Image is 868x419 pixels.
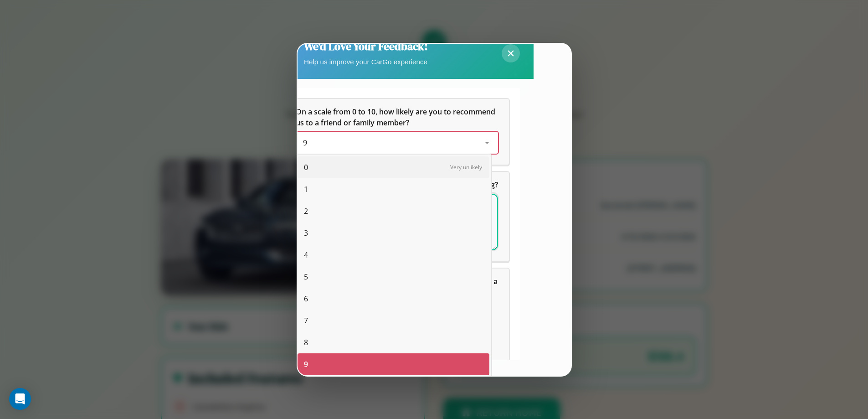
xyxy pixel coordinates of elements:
span: 5 [304,271,308,282]
div: 0 [298,156,489,178]
div: 2 [298,200,489,222]
div: 1 [298,178,489,200]
span: 1 [304,184,308,195]
span: Very unlikely [450,163,482,171]
div: On a scale from 0 to 10, how likely are you to recommend us to a friend or family member? [285,99,509,165]
div: 8 [298,331,489,353]
span: What can we do to make your experience more satisfying? [296,180,498,190]
div: 9 [298,353,489,375]
span: On a scale from 0 to 10, how likely are you to recommend us to a friend or family member? [296,107,497,128]
span: 9 [303,138,307,148]
div: 3 [298,222,489,244]
h5: On a scale from 0 to 10, how likely are you to recommend us to a friend or family member? [296,106,498,128]
div: On a scale from 0 to 10, how likely are you to recommend us to a friend or family member? [296,132,498,154]
div: 6 [298,288,489,310]
span: 3 [304,228,308,238]
div: Open Intercom Messenger [9,388,31,410]
span: 6 [304,293,308,304]
span: 0 [304,162,308,173]
span: 9 [304,359,308,370]
div: 10 [298,375,489,397]
p: Help us improve your CarGo experience [304,56,428,68]
h2: We'd Love Your Feedback! [304,39,428,54]
div: 5 [298,266,489,288]
span: 2 [304,206,308,217]
span: 4 [304,249,308,260]
span: 8 [304,337,308,348]
div: 4 [298,244,489,266]
div: 7 [298,310,489,331]
span: Which of the following features do you value the most in a vehicle? [296,276,499,297]
span: 7 [304,315,308,326]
